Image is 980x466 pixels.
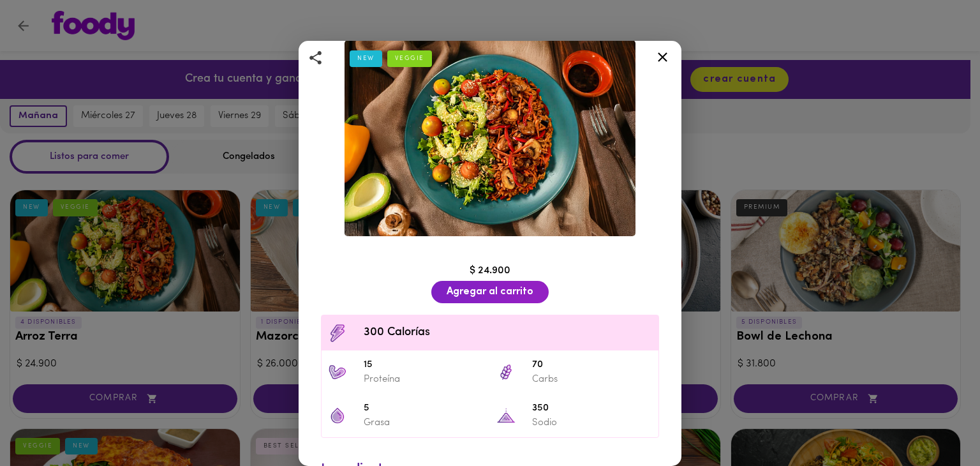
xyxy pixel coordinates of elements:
img: 70 Carbs [496,363,516,382]
div: NEW [350,50,382,67]
img: Contenido calórico [328,324,347,343]
span: 5 [364,402,484,416]
p: Grasa [364,416,484,430]
span: 300 Calorías [364,324,652,342]
p: Sodio [532,416,652,430]
img: 5 Grasa [328,406,347,425]
p: Carbs [532,373,652,386]
p: Proteína [364,373,484,386]
span: 350 [532,402,652,416]
span: Agregar al carrito [447,286,533,298]
div: VEGGIE [387,50,432,67]
span: 70 [532,358,652,373]
span: 15 [364,358,484,373]
img: Arroz Terra [345,40,635,236]
img: 15 Proteína [328,363,347,382]
button: Agregar al carrito [431,281,549,303]
div: $ 24.900 [315,264,665,278]
img: 350 Sodio [496,406,516,425]
iframe: Messagebird Livechat Widget [906,392,967,453]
